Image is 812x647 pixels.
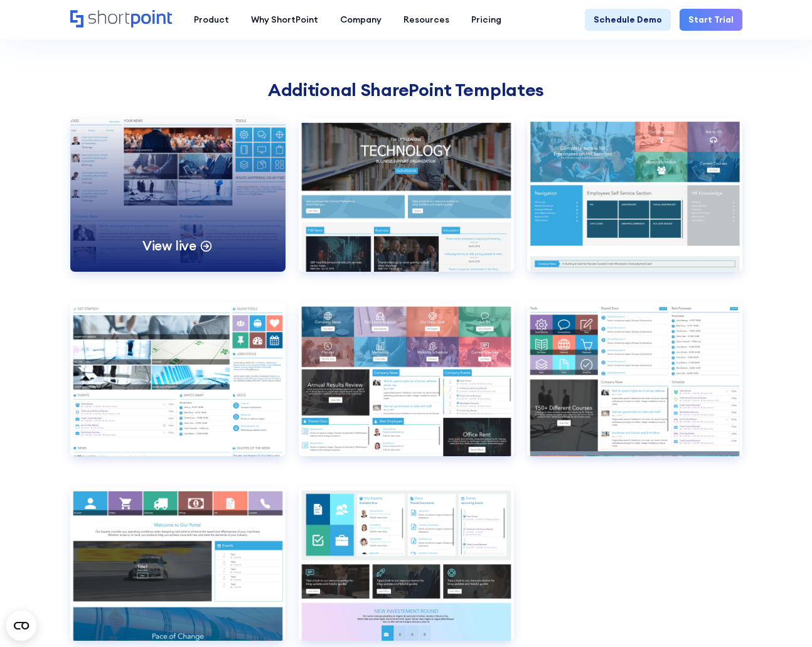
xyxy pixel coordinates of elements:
[585,9,671,31] a: Schedule Demo
[680,9,742,31] a: Start Trial
[240,9,329,31] a: Why ShortPoint
[329,9,393,31] a: Company
[70,302,286,474] a: Intranet Layout 4
[6,611,36,641] button: Open CMP widget
[403,13,449,26] div: Resources
[461,9,513,31] a: Pricing
[527,118,742,289] a: Intranet Layout 3
[251,13,318,26] div: Why ShortPoint
[527,302,742,474] a: Intranet Layout 6
[299,118,514,289] a: Intranet Layout 2
[70,10,173,29] a: Home
[70,80,742,100] h2: Additional SharePoint Templates
[393,9,461,31] a: Resources
[142,237,196,254] p: View live
[299,302,514,474] a: Intranet Layout 5
[70,118,286,289] a: Intranet Layout 1View live
[194,13,229,26] div: Product
[749,587,812,647] iframe: Chat Widget
[183,9,240,31] a: Product
[340,13,382,26] div: Company
[471,13,501,26] div: Pricing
